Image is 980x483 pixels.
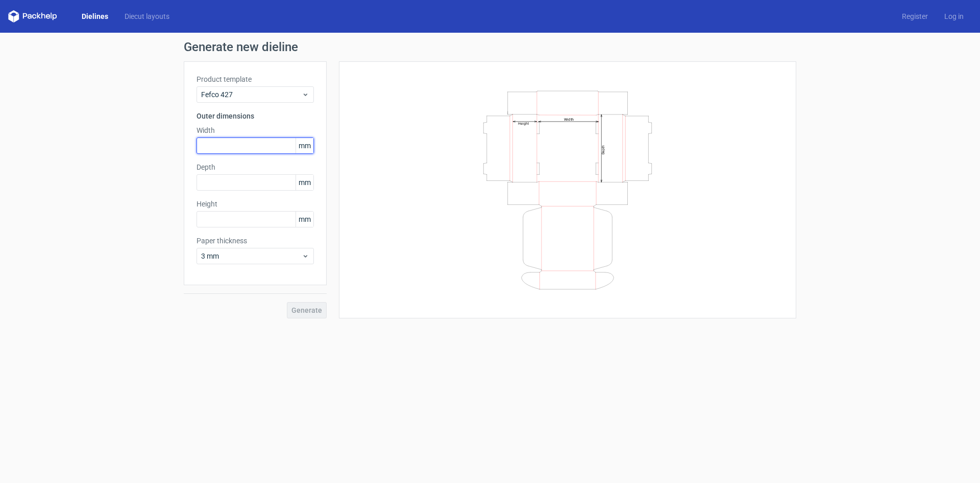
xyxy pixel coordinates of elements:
[116,11,178,21] a: Diecut layouts
[564,117,574,121] text: Width
[197,111,314,121] h3: Outer dimensions
[201,89,302,100] span: Fefco 427
[197,125,314,135] label: Width
[296,212,313,227] span: mm
[197,74,314,84] label: Product template
[184,41,796,53] h1: Generate new dieline
[518,121,529,125] text: Height
[197,199,314,209] label: Height
[197,162,314,172] label: Depth
[201,251,302,261] span: 3 mm
[296,138,313,153] span: mm
[73,11,116,21] a: Dielines
[197,236,314,246] label: Paper thickness
[601,145,605,154] text: Depth
[936,11,972,21] a: Log in
[296,175,313,190] span: mm
[894,11,936,21] a: Register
